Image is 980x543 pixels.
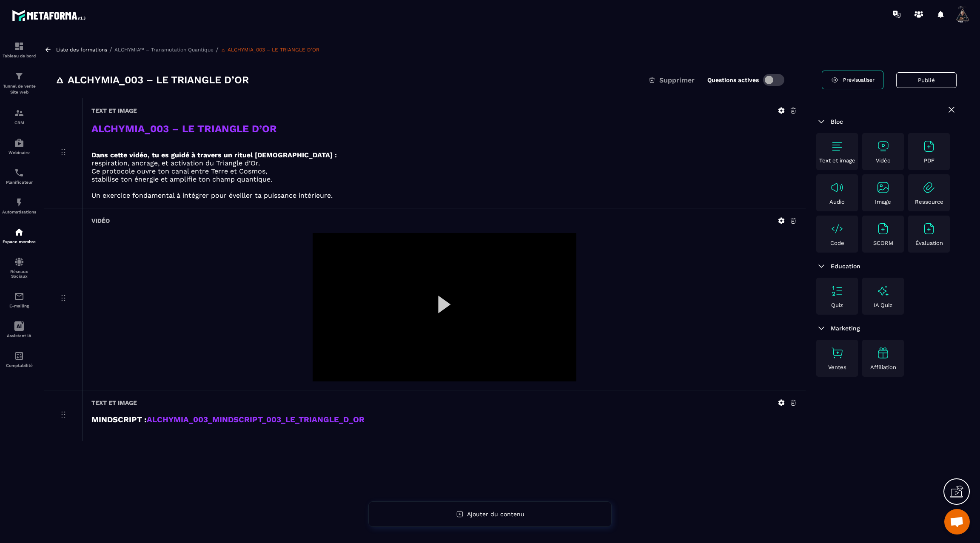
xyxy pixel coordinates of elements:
img: automations [14,138,24,148]
p: Automatisations [2,210,36,214]
p: IA Quiz [874,302,892,308]
img: text-image no-wrap [830,139,844,153]
strong: Dans cette vidéo, tu es guidé à travers un rituel [DEMOGRAPHIC_DATA] : [91,151,337,159]
p: Ventes [828,364,846,370]
p: Réseaux Sociaux [2,269,36,279]
img: social-network [14,257,24,267]
p: stabilise ton énergie et amplifie ton champ quantique. [91,175,797,183]
span: Bloc [831,118,843,125]
img: text-image no-wrap [876,222,890,236]
p: Affiliation [870,364,896,370]
label: Questions actives [707,77,759,83]
a: automationsautomationsEspace membre [2,221,36,250]
img: arrow-down [816,323,826,333]
a: Assistant IA [2,315,36,344]
p: respiration, ancrage, et activation du Triangle d’Or. [91,159,797,167]
p: Vidéo [876,157,891,164]
div: Ouvrir le chat [944,509,970,534]
p: Comptabilité [2,363,36,368]
a: automationsautomationsAutomatisations [2,191,36,221]
a: 🜂 ALCHYMIA_003 – LE TRIANGLE D’OR [221,47,319,53]
img: text-image no-wrap [922,139,936,153]
strong: ALCHYMIA_003 – LE TRIANGLE D’OR [91,123,277,135]
img: scheduler [14,168,24,178]
img: text-image no-wrap [830,284,844,298]
p: Image [875,199,891,205]
a: formationformationTunnel de vente Site web [2,65,36,102]
button: Publié [896,72,957,88]
img: arrow-down [816,117,826,127]
img: text-image [876,284,890,298]
span: Marketing [831,325,860,332]
a: accountantaccountantComptabilité [2,344,36,374]
p: Audio [829,199,845,205]
p: Espace membre [2,239,36,244]
img: formation [14,41,24,51]
a: emailemailE-mailing [2,285,36,315]
img: formation [14,71,24,81]
span: Prévisualiser [843,77,875,83]
p: Ressource [915,199,943,205]
img: automations [14,227,24,237]
p: Text et image [819,157,855,164]
p: Ce protocole ouvre ton canal entre Terre et Cosmos, [91,167,797,175]
p: E-mailing [2,304,36,308]
span: Education [831,263,860,270]
p: Code [830,240,844,246]
p: Quiz [831,302,843,308]
img: arrow-down [816,261,826,271]
span: / [109,45,112,54]
p: PDF [924,157,934,164]
a: Prévisualiser [822,71,883,89]
h6: Text et image [91,107,137,114]
p: Tableau de bord [2,54,36,58]
p: Un exercice fondamental à intégrer pour éveiller ta puissance intérieure. [91,191,797,199]
a: social-networksocial-networkRéseaux Sociaux [2,250,36,285]
a: schedulerschedulerPlanificateur [2,161,36,191]
a: formationformationTableau de bord [2,35,36,65]
img: text-image no-wrap [876,181,890,194]
p: Webinaire [2,150,36,155]
img: logo [12,8,88,23]
a: formationformationCRM [2,102,36,131]
span: / [216,45,219,54]
a: Liste des formations [56,47,107,53]
p: Tunnel de vente Site web [2,83,36,95]
img: text-image no-wrap [830,222,844,236]
h6: Text et image [91,399,137,406]
h3: 🜂 ALCHYMIA_003 – LE TRIANGLE D’OR [55,73,249,87]
strong: MINDSCRIPT : [91,415,147,424]
img: text-image no-wrap [830,346,844,360]
img: text-image no-wrap [876,139,890,153]
h6: Vidéo [91,217,110,224]
p: SCORM [873,240,893,246]
img: automations [14,197,24,208]
span: Ajouter du contenu [467,511,524,517]
img: text-image no-wrap [922,181,936,194]
p: Planificateur [2,180,36,185]
p: CRM [2,120,36,125]
p: Évaluation [915,240,943,246]
img: text-image [876,346,890,360]
a: ALCHYMIA™ – Transmutation Quantique [114,47,214,53]
span: Supprimer [659,76,695,84]
p: Assistant IA [2,333,36,338]
img: text-image no-wrap [830,181,844,194]
img: formation [14,108,24,118]
a: automationsautomationsWebinaire [2,131,36,161]
img: accountant [14,351,24,361]
img: text-image no-wrap [922,222,936,236]
a: ALCHYMIA_003_MINDSCRIPT_003_LE_TRIANGLE_D_OR [147,415,365,424]
img: email [14,291,24,301]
